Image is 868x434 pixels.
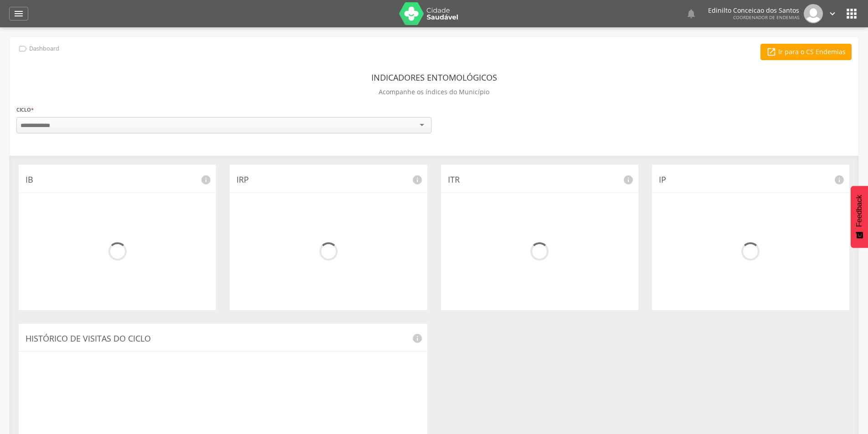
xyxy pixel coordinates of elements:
[855,195,863,227] span: Feedback
[827,9,837,19] i: 
[200,174,211,185] i: info
[379,86,489,98] p: Acompanhe os índices do Município
[26,333,421,345] p: Histórico de Visitas do Ciclo
[844,6,859,21] i: 
[448,174,632,186] p: ITR
[733,14,799,20] span: Coordenador de Endemias
[236,174,420,186] p: IRP
[708,7,799,14] p: Edinilto Conceicao dos Santos
[827,4,837,23] a: 
[851,186,868,248] button: Feedback - Mostrar pesquisa
[18,44,28,54] i: 
[26,174,209,186] p: IB
[29,45,59,52] p: Dashboard
[9,7,28,20] a: 
[412,333,423,344] i: info
[623,174,634,185] i: info
[766,47,776,57] i: 
[834,174,845,185] i: info
[686,8,697,19] i: 
[13,8,24,19] i: 
[371,69,497,86] header: Indicadores Entomológicos
[412,174,423,185] i: info
[659,174,842,186] p: IP
[16,105,34,115] label: Ciclo
[760,44,852,60] a: Ir para o CS Endemias
[686,4,697,23] a: 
